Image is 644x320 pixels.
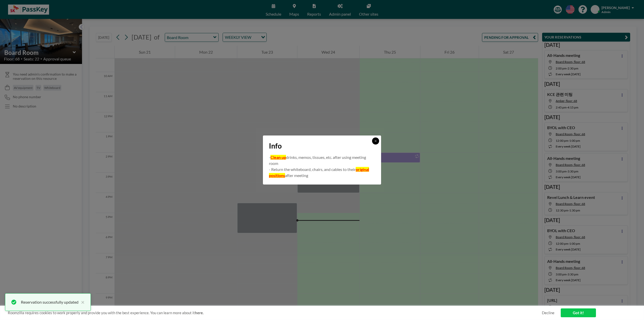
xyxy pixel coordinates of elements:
[21,299,78,305] div: Reservation successfully updated
[270,155,286,160] u: Clean up
[269,154,375,166] p: - drinks, memos, tissues, etc. after using meeting room
[561,308,596,317] a: Got it!
[8,310,542,315] span: Roomzilla requires cookies to work properly and provide you with the best experience. You can lea...
[195,310,204,315] a: here.
[78,299,85,305] button: close
[269,141,282,150] span: Info
[542,310,554,315] a: Decline
[269,166,375,179] p: - Return the whiteboard, chairs, and cables to their after meeting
